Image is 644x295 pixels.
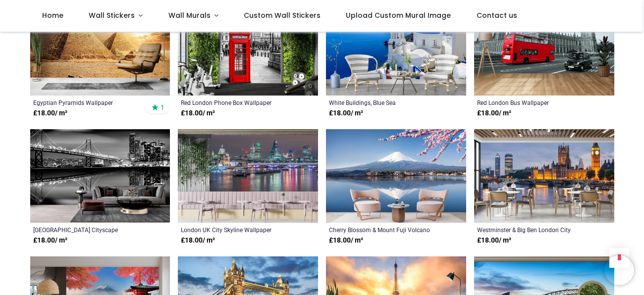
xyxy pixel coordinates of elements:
span: Wall Stickers [89,10,135,20]
img: London UK City Skyline Wall Mural Wallpaper [178,129,318,223]
strong: £ 18.00 / m² [181,236,215,246]
iframe: Brevo live chat [604,255,634,285]
span: Wall Murals [168,10,211,20]
span: Upload Custom Mural Image [346,10,451,20]
strong: £ 18.00 / m² [477,108,511,118]
a: [GEOGRAPHIC_DATA] Cityscape Wallpaper [33,226,141,234]
a: Egyptian Pyramids Wallpaper [33,98,141,106]
strong: £ 18.00 / m² [329,236,363,246]
strong: £ 18.00 / m² [33,108,67,118]
img: San Francisco Bridge Cityscape Wall Mural Wallpaper [30,129,170,223]
img: White Buildings, Blue Sea Greece Wall Mural Wallpaper [326,2,466,96]
a: Red London Bus Wallpaper [477,98,585,106]
img: Cherry Blossom & Mount Fuji Volcano Wall Mural Wallpaper [326,129,466,223]
a: London UK City Skyline Wallpaper [181,226,288,234]
img: Red London Bus Wall Mural Wallpaper [474,2,614,96]
strong: £ 18.00 / m² [329,108,363,118]
span: Custom Wall Stickers [244,10,321,20]
strong: £ 18.00 / m² [33,236,67,246]
span: 1 [161,103,164,112]
a: White Buildings, Blue Sea [GEOGRAPHIC_DATA] Wallpaper [329,98,436,106]
a: Westminster & Big Ben London City Wallpaper [477,226,585,234]
strong: £ 18.00 / m² [181,108,215,118]
a: Red London Phone Box Wallpaper [181,98,288,106]
img: Westminster & Big Ben London City Wall Mural Wallpaper [474,129,614,223]
img: Red London Phone Box Wall Mural Wallpaper [178,2,318,96]
strong: £ 18.00 / m² [477,236,511,246]
a: Cherry Blossom & Mount Fuji Volcano Wallpaper [329,226,436,234]
span: Home [42,10,63,20]
span: Contact us [477,10,517,20]
img: Egyptian Pyramids Wall Mural Wallpaper [30,2,170,96]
